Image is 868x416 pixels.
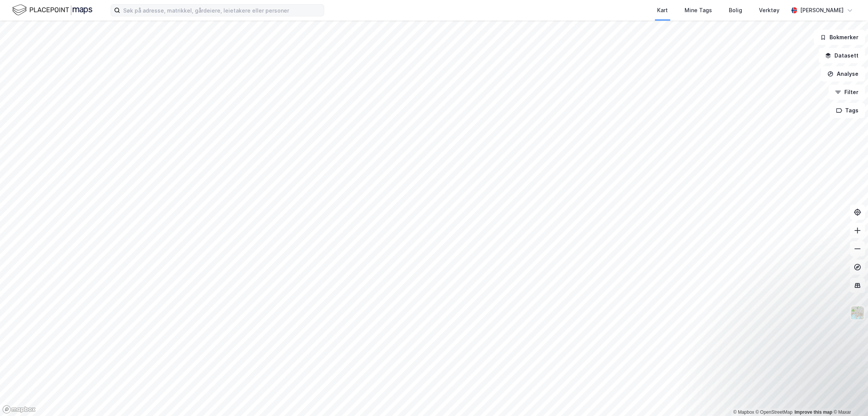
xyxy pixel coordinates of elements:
a: OpenStreetMap [755,410,792,415]
div: Bolig [729,6,742,15]
div: Mine Tags [685,6,712,15]
input: Søk på adresse, matrikkel, gårdeiere, leietakere eller personer [120,5,324,16]
img: Z [850,306,865,320]
iframe: Intercom notifications melding [715,359,868,412]
button: Tags [829,103,865,118]
img: logo.f888ab2527a4732fd821a326f86c7f29.svg [12,3,92,17]
button: Datasett [818,48,865,63]
button: Analyse [821,66,865,82]
a: Improve this map [794,410,832,415]
div: Verktøy [759,6,780,15]
button: Bokmerker [813,30,865,45]
a: Mapbox [733,410,754,415]
a: Mapbox homepage [2,405,36,414]
div: Kart [657,6,668,15]
div: [PERSON_NAME] [800,6,844,15]
button: Filter [828,85,865,100]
